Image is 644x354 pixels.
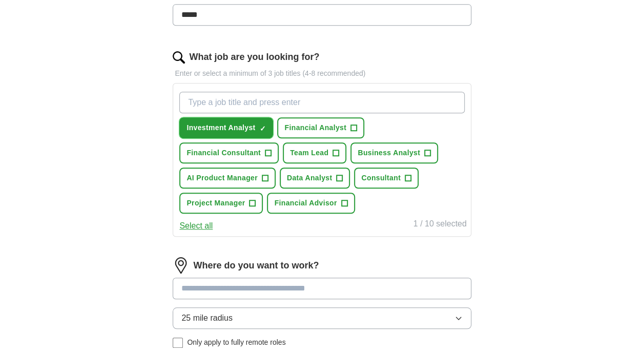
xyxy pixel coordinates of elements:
[173,338,183,348] input: Only apply to fully remote roles
[186,122,255,133] span: Investment Analyst
[189,50,319,64] label: What job are you looking for?
[259,124,265,133] span: ✓
[361,173,401,183] span: Consultant
[277,117,364,138] button: Financial Analyst
[173,51,185,64] img: search.png
[187,337,285,348] span: Only apply to fully remote roles
[358,148,420,158] span: Business Analyst
[179,168,276,189] button: AI Product Manager
[354,168,419,189] button: Consultant
[274,198,337,209] span: Financial Advisor
[267,193,355,214] button: Financial Advisor
[173,257,189,274] img: location.png
[283,142,346,163] button: Team Lead
[186,198,245,209] span: Project Manager
[287,173,333,183] span: Data Analyst
[179,220,213,232] button: Select all
[181,312,233,324] span: 25 mile radius
[173,68,471,79] p: Enter or select a minimum of 3 job titles (4-8 recommended)
[179,92,464,113] input: Type a job title and press enter
[179,193,263,214] button: Project Manager
[179,117,273,138] button: Investment Analyst✓
[350,142,438,163] button: Business Analyst
[290,148,328,158] span: Team Lead
[173,307,471,329] button: 25 mile radius
[179,142,279,163] button: Financial Consultant
[280,168,350,189] button: Data Analyst
[284,122,346,133] span: Financial Analyst
[186,148,261,158] span: Financial Consultant
[186,173,258,183] span: AI Product Manager
[413,218,467,232] div: 1 / 10 selected
[193,259,319,273] label: Where do you want to work?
